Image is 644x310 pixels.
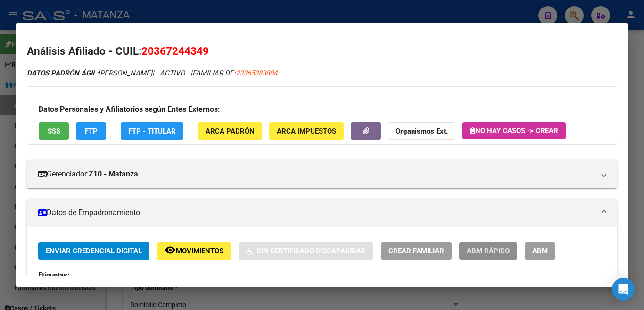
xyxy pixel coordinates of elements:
strong: DATOS PADRÓN ÁGIL: [27,69,98,77]
span: Enviar Credencial Digital [46,247,142,255]
button: Enviar Credencial Digital [38,242,149,260]
span: [PERSON_NAME] [27,69,152,77]
button: ABM [525,242,555,260]
span: ABM [532,247,548,255]
h2: Análisis Afiliado - CUIL: [27,43,617,59]
button: FTP [76,122,106,140]
span: 23365383804 [236,69,277,77]
h3: Datos Personales y Afiliatorios según Entes Externos: [39,104,605,115]
strong: Etiquetas: [38,271,69,279]
strong: Z10 - Matanza [89,168,138,180]
button: No hay casos -> Crear [462,122,566,139]
mat-panel-title: Gerenciador: [38,168,594,180]
button: ARCA Padrón [198,122,262,140]
span: ARCA Impuestos [277,127,336,135]
button: Sin Certificado Discapacidad [239,242,373,260]
i: | ACTIVO | [27,69,277,77]
mat-expansion-panel-header: Gerenciador:Z10 - Matanza [27,160,617,188]
span: 20367244349 [141,45,209,57]
span: No hay casos -> Crear [470,126,558,135]
span: Sin Certificado Discapacidad [257,247,366,255]
span: Movimientos [176,247,223,255]
button: Crear Familiar [381,242,452,260]
span: ABM Rápido [467,247,510,255]
button: SSS [39,122,69,140]
span: FTP [85,127,98,135]
button: ARCA Impuestos [269,122,344,140]
mat-panel-title: Datos de Empadronamiento [38,207,594,218]
mat-icon: remove_red_eye [165,244,176,256]
mat-expansion-panel-header: Datos de Empadronamiento [27,199,617,227]
div: Open Intercom Messenger [612,278,635,301]
button: Movimientos [157,242,231,260]
span: FAMILIAR DE: [192,69,277,77]
span: FTP - Titular [128,127,176,135]
button: ABM Rápido [459,242,517,260]
button: Organismos Ext. [388,122,455,140]
span: ARCA Padrón [206,127,255,135]
span: SSS [48,127,60,135]
span: Crear Familiar [388,247,444,255]
strong: Organismos Ext. [396,127,448,135]
button: FTP - Titular [121,122,183,140]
